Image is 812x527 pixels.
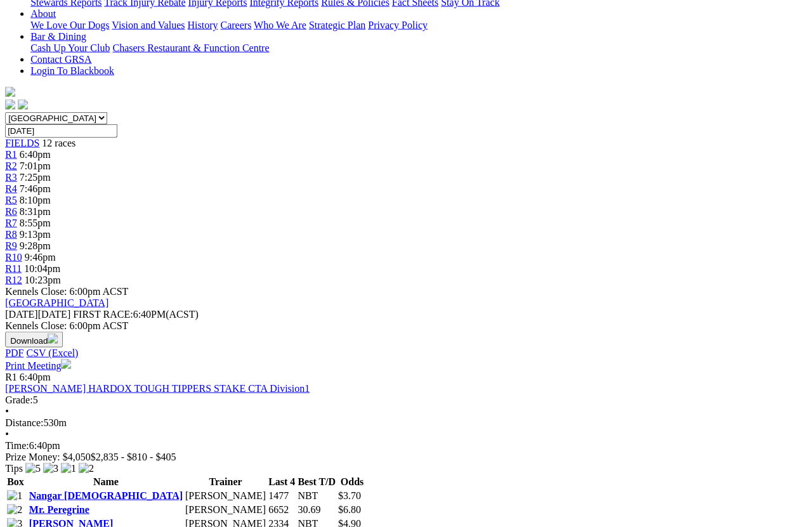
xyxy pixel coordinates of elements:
[73,309,199,320] span: 6:40PM(ACST)
[5,429,9,439] span: •
[20,149,51,160] span: 6:40pm
[5,240,17,251] a: R9
[297,504,336,516] td: 30.69
[5,206,17,217] span: R6
[5,452,807,463] div: Prize Money: $4,050
[7,490,22,502] img: 1
[268,504,296,516] td: 6652
[5,218,17,228] a: R7
[5,183,17,194] a: R4
[42,138,75,148] span: 12 races
[5,229,17,240] a: R8
[268,490,296,502] td: 1477
[25,252,56,263] span: 9:46pm
[5,87,15,97] img: logo-grsa-white.png
[185,504,266,516] td: [PERSON_NAME]
[337,476,367,488] th: Odds
[61,359,71,369] img: printer.svg
[48,334,58,344] img: download.svg
[5,348,807,359] div: Download
[20,240,51,251] span: 9:28pm
[5,172,17,183] a: R3
[112,20,185,30] a: Vision and Values
[5,394,33,405] span: Grade:
[29,476,183,488] th: Name
[5,138,39,148] a: FIELDS
[5,286,128,297] span: Kennels Close: 6:00pm ACST
[5,252,22,263] a: R10
[91,452,176,462] span: $2,835 - $810 - $405
[5,332,63,348] button: Download
[5,417,807,429] div: 530m
[5,440,29,451] span: Time:
[185,490,266,502] td: [PERSON_NAME]
[20,218,51,228] span: 8:55pm
[5,149,17,160] a: R1
[5,124,117,138] input: Select date
[24,263,60,274] span: 10:04pm
[26,348,78,358] a: CSV (Excel)
[5,263,22,274] a: R11
[297,476,336,488] th: Best T/D
[30,20,807,31] div: About
[254,20,306,30] a: Who We Are
[20,172,51,183] span: 7:25pm
[5,195,17,205] a: R5
[73,309,133,320] span: FIRST RACE:
[5,348,23,358] a: PDF
[30,20,109,30] a: We Love Our Dogs
[338,490,361,501] span: $3.70
[220,20,251,30] a: Careers
[20,229,51,240] span: 9:13pm
[43,463,58,474] img: 3
[5,383,310,394] a: [PERSON_NAME] HARDOX TOUGH TIPPERS STAKE CTA Division1
[112,42,269,53] a: Chasers Restaurant & Function Centre
[187,20,218,30] a: History
[5,417,43,428] span: Distance:
[5,309,70,320] span: [DATE]
[7,504,22,516] img: 2
[79,463,94,474] img: 2
[5,309,38,320] span: [DATE]
[5,463,23,474] span: Tips
[309,20,365,30] a: Strategic Plan
[20,195,51,205] span: 8:10pm
[185,476,266,488] th: Trainer
[30,8,56,19] a: About
[25,463,41,474] img: 5
[20,206,51,217] span: 8:31pm
[5,160,17,171] a: R2
[61,463,76,474] img: 1
[20,372,51,382] span: 6:40pm
[20,160,51,171] span: 7:01pm
[338,504,361,515] span: $6.80
[20,183,51,194] span: 7:46pm
[30,42,110,53] a: Cash Up Your Club
[18,100,28,110] img: twitter.svg
[5,297,108,308] a: [GEOGRAPHIC_DATA]
[5,275,22,285] a: R12
[7,476,24,487] span: Box
[5,394,807,406] div: 5
[5,406,9,417] span: •
[5,360,71,371] a: Print Meeting
[5,100,15,110] img: facebook.svg
[297,490,336,502] td: NBT
[30,54,91,65] a: Contact GRSA
[25,275,61,285] span: 10:23pm
[30,65,114,76] a: Login To Blackbook
[29,490,183,501] a: Nangar [DEMOGRAPHIC_DATA]
[5,320,807,332] div: Kennels Close: 6:00pm ACST
[5,440,807,452] div: 6:40pm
